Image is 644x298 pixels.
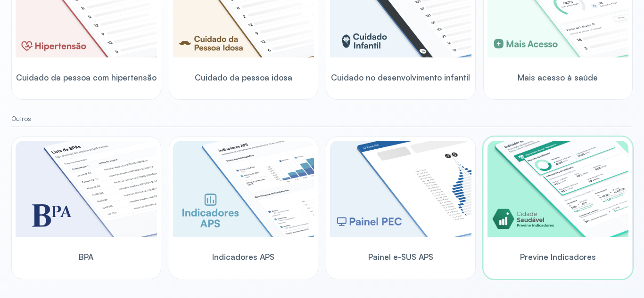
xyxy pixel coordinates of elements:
[330,141,471,237] img: pec-panel.png
[212,252,274,262] span: Indicadores APS
[11,115,633,123] small: Outros
[195,72,292,82] span: Cuidado da pessoa idosa
[79,252,93,262] span: BPA
[520,252,596,262] span: Previne Indicadores
[16,141,157,237] img: bpa.png
[16,72,157,82] span: Cuidado da pessoa com hipertensão
[518,72,598,82] span: Mais acesso à saúde
[331,72,470,82] span: Cuidado no desenvolvimento infantil
[487,141,629,237] img: previne-brasil.png
[173,141,314,237] img: aps-indicators.png
[368,252,433,262] span: Painel e-SUS APS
